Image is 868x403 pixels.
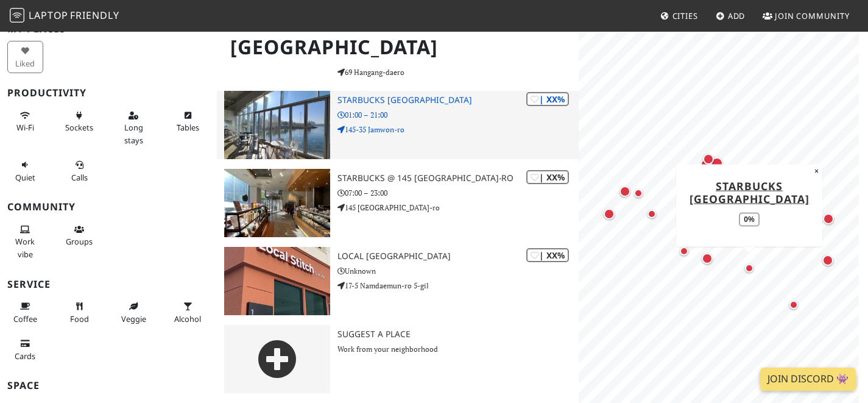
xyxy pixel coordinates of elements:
span: Quiet [15,172,35,183]
button: Close popup [811,164,822,177]
button: Wi-Fi [7,105,43,138]
span: Power sockets [65,122,93,133]
div: | XX% [526,170,569,184]
a: Starbucks [GEOGRAPHIC_DATA] [690,178,810,205]
div: Map marker [700,151,716,167]
div: Map marker [644,207,659,221]
span: Video/audio calls [71,172,88,183]
button: Alcohol [170,296,206,329]
h3: Space [7,380,210,391]
button: Sockets [62,105,97,138]
div: Map marker [601,206,617,222]
button: Long stays [116,105,152,150]
div: Map marker [631,186,646,201]
a: Suggest a Place Work from your neighborhood [217,325,579,393]
h3: Community [7,201,210,213]
span: Credit cards [15,351,35,362]
span: Work-friendly tables [177,122,199,133]
span: Food [70,313,89,324]
h3: Starbucks [GEOGRAPHIC_DATA] [337,95,579,105]
a: Cities [655,5,703,27]
span: Friendly [70,9,119,22]
div: Map marker [699,251,715,266]
h3: Productivity [7,87,210,99]
p: Unknown [337,265,579,277]
div: | XX% [526,92,569,106]
p: 145 [GEOGRAPHIC_DATA]-ro [337,202,579,213]
img: Local Stitch Cityhall [224,247,330,315]
div: Map marker [617,184,633,199]
span: Alcohol [174,313,201,324]
button: Groups [62,219,97,252]
span: Laptop [29,9,68,22]
span: Group tables [66,236,93,247]
h3: Service [7,279,210,290]
div: Map marker [820,252,836,268]
h3: Starbucks @ 145 [GEOGRAPHIC_DATA]-ro [337,173,579,184]
button: Food [62,296,97,329]
div: Map marker [708,155,725,172]
p: 145-35 Jamwon-ro [337,124,579,135]
h3: Suggest a Place [337,329,579,340]
a: Local Stitch Cityhall | XX% Local [GEOGRAPHIC_DATA] Unknown 17-5 Namdaemun-ro 5-gil [217,247,579,315]
span: Join Community [775,10,850,21]
span: Veggie [121,313,146,324]
button: Quiet [7,155,43,187]
span: People working [15,236,35,259]
span: Coffee [13,313,37,324]
div: Map marker [697,157,712,171]
div: | XX% [526,248,569,262]
p: 17-5 Namdaemun-ro 5-gil [337,280,579,291]
a: Join Community [758,5,855,27]
h3: My Places [7,23,210,35]
div: Map marker [786,298,801,312]
h1: [GEOGRAPHIC_DATA] [221,30,576,64]
span: Long stays [124,122,143,145]
button: Veggie [116,296,152,329]
img: Starbucks Seoul Wave Art Center [224,91,330,159]
a: Add [711,5,750,27]
button: Coffee [7,296,43,329]
img: gray-place-d2bdb4477600e061c01bd816cc0f2ef0cfcb1ca9e3ad78868dd16fb2af073a21.png [224,325,330,393]
span: Cities [672,10,698,21]
p: 07:00 – 23:00 [337,187,579,199]
div: 0% [739,212,759,226]
button: Work vibe [7,219,43,264]
div: Map marker [677,244,691,259]
a: LaptopFriendly LaptopFriendly [10,5,119,27]
a: Starbucks Seoul Wave Art Center | XX% Starbucks [GEOGRAPHIC_DATA] 01:00 – 21:00 145-35 Jamwon-ro [217,91,579,159]
span: Stable Wi-Fi [16,122,34,133]
img: LaptopFriendly [10,8,24,23]
button: Tables [170,105,206,138]
span: Add [728,10,746,21]
p: 01:00 – 21:00 [337,109,579,121]
div: Map marker [820,211,836,227]
img: Starbucks @ 145 Teheran-ro [224,169,330,237]
button: Calls [62,155,97,187]
a: Starbucks @ 145 Teheran-ro | XX% Starbucks @ 145 [GEOGRAPHIC_DATA]-ro 07:00 – 23:00 145 [GEOGRAPH... [217,169,579,237]
p: Work from your neighborhood [337,343,579,355]
div: Map marker [742,261,757,276]
button: Cards [7,333,43,366]
h3: Local [GEOGRAPHIC_DATA] [337,251,579,262]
